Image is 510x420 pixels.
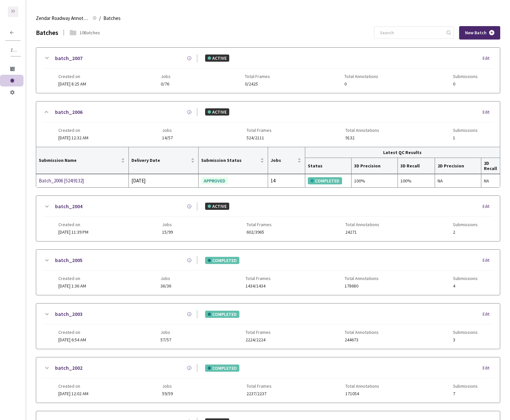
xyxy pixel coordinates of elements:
[246,330,271,335] span: Total Frames
[484,177,497,184] div: NA
[58,391,88,397] span: [DATE] 12:02 AM
[453,383,478,389] span: Submissions
[55,364,82,372] a: batch_2002
[483,109,493,116] div: Edit
[245,74,270,79] span: Total Frames
[247,391,272,396] span: 2237/2237
[271,177,302,185] div: 14
[483,311,493,318] div: Edit
[453,222,478,227] span: Submissions
[246,337,271,342] span: 2224/2224
[345,276,379,281] span: Total Annotations
[162,128,173,133] span: Jobs
[398,158,435,174] th: 3D Recall
[36,357,500,403] div: batch_2002COMPLETEDEditCreated on[DATE] 12:02 AMJobs59/59Total Frames2237/2237Total Annotations17...
[58,128,88,133] span: Created on
[201,177,228,184] div: APPROVED
[160,284,171,288] span: 36/36
[55,202,82,210] a: batch_2004
[162,230,173,235] span: 15/99
[58,135,88,141] span: [DATE] 12:32 AM
[58,283,86,289] span: [DATE] 1:36 AM
[58,222,88,227] span: Created on
[453,284,478,288] span: 4
[131,158,189,163] span: Delivery Date
[344,82,378,86] span: 0
[247,135,272,140] span: 524/2111
[483,203,493,210] div: Edit
[55,256,82,264] a: batch_2005
[465,30,487,36] span: New Batch
[246,284,271,288] span: 1434/1434
[162,222,173,227] span: Jobs
[345,222,379,227] span: Total Annotations
[58,276,86,281] span: Created on
[55,310,82,318] a: batch_2003
[36,250,500,295] div: batch_2005COMPLETEDEditCreated on[DATE] 1:36 AMJobs36/36Total Frames1434/1434Total Annotations178...
[58,330,86,335] span: Created on
[483,365,493,371] div: Edit
[247,230,272,235] span: 602/3965
[36,28,58,38] div: Batches
[268,147,305,174] th: Jobs
[36,196,500,241] div: batch_2004ACTIVEEditCreated on[DATE] 11:39 PMJobs15/99Total Frames602/3965Total Annotations24271S...
[58,81,86,87] span: [DATE] 8:25 AM
[308,177,342,184] div: COMPLETED
[201,158,259,163] span: Submission Status
[36,303,500,349] div: batch_2003COMPLETEDEditCreated on[DATE] 6:54 AMJobs57/57Total Frames2224/2224Total Annotations244...
[55,54,82,62] a: batch_2007
[36,147,129,174] th: Submission Name
[483,257,493,264] div: Edit
[80,29,100,36] div: 10 Batches
[58,383,88,389] span: Created on
[205,54,229,62] div: ACTIVE
[205,311,239,318] div: COMPLETED
[376,27,445,39] input: Search
[36,101,500,147] div: batch_2006ACTIVEEditCreated on[DATE] 12:32 AMJobs14/57Total Frames524/2111Total Annotations9132Su...
[247,222,272,227] span: Total Frames
[199,147,268,174] th: Submission Status
[162,391,173,396] span: 59/59
[205,203,229,210] div: ACTIVE
[345,284,379,288] span: 178680
[39,158,120,163] span: Submission Name
[161,74,171,79] span: Jobs
[453,128,478,133] span: Submissions
[131,177,195,185] div: [DATE]
[438,177,478,184] div: NA
[453,74,478,79] span: Submissions
[205,365,239,372] div: COMPLETED
[160,337,171,342] span: 57/57
[481,158,500,174] th: 2D Recall
[247,128,272,133] span: Total Frames
[39,177,108,185] a: Batch_2006 [524:9132]
[99,14,101,22] li: /
[160,330,171,335] span: Jobs
[345,383,379,389] span: Total Annotations
[246,276,271,281] span: Total Frames
[345,128,379,133] span: Total Annotations
[247,383,272,389] span: Total Frames
[453,230,478,235] span: 2
[160,276,171,281] span: Jobs
[36,48,500,93] div: batch_2007ACTIVEEditCreated on[DATE] 8:25 AMJobs0/76Total Frames0/2425Total Annotations0Submissions0
[162,383,173,389] span: Jobs
[345,135,379,140] span: 9132
[205,108,229,116] div: ACTIVE
[453,391,478,396] span: 7
[345,230,379,235] span: 24271
[271,158,296,163] span: Jobs
[453,82,478,86] span: 0
[58,337,86,343] span: [DATE] 6:54 AM
[453,337,478,342] span: 3
[435,158,481,174] th: 2D Precision
[305,147,500,158] th: Latest QC Results
[305,158,352,174] th: Status
[483,55,493,62] div: Edit
[345,391,379,396] span: 171054
[344,74,378,79] span: Total Annotations
[352,158,398,174] th: 3D Precision
[205,257,239,264] div: COMPLETED
[345,337,379,342] span: 244673
[36,14,89,22] span: Zendar Roadway Annotations | Cuboid Labels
